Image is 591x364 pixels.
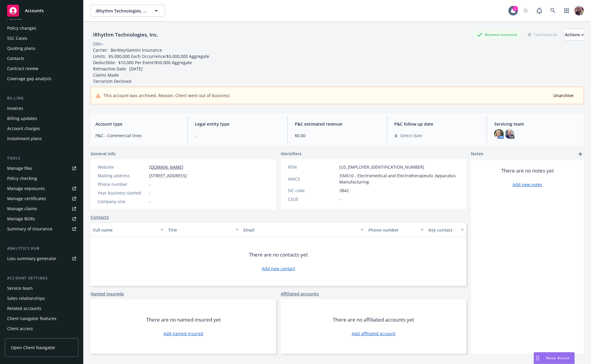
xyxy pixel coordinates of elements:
[7,224,52,234] div: Summary of insurance
[5,54,78,63] a: Contacts
[577,151,584,158] a: add
[5,214,78,224] a: Manage BORs
[339,172,459,185] span: 334510 - Electromedical and Electrotherapeutic Apparatus Manufacturing
[574,6,584,15] img: photo
[149,164,183,170] a: [DOMAIN_NAME]
[368,227,417,233] div: Phone number
[426,223,466,237] button: Key contact
[5,204,78,213] a: Manage claims
[7,174,37,183] div: Policy checking
[546,355,570,360] span: Nova Assist
[93,41,104,47] div: DBA: -
[103,92,230,99] span: This account was archived. Reason: Client went out of business
[561,5,573,17] a: Switch app
[494,121,579,127] span: Servicing team
[95,132,180,139] span: P&C - Commercial lines
[565,29,584,40] div: Actions
[98,181,147,187] div: Phone number
[7,164,32,173] div: Manage files
[513,181,542,188] a: Add new notes
[262,265,295,272] a: Add new contact
[5,314,78,323] a: Client navigator features
[7,324,33,333] div: Client access
[98,164,147,170] div: Website
[91,31,160,39] div: iRhythm Technologies, Inc.
[534,352,575,364] button: Nova Assist
[7,44,35,53] div: Quoting plans
[5,246,78,251] div: Analytics hub
[7,114,37,123] div: Billing updates
[241,223,366,237] button: Email
[553,92,574,99] button: Unarchive
[98,190,147,196] div: Year business started
[7,214,35,224] div: Manage BORs
[7,294,45,303] div: Sales relationships
[5,44,78,53] a: Quoting plans
[5,275,78,281] div: Account settings
[295,132,380,139] span: $0.00
[474,31,520,38] div: Business Insurance
[534,352,541,364] div: Drag to move
[98,198,147,205] div: Company size
[505,129,514,139] img: photo
[288,176,337,182] div: NAICS
[400,132,422,139] span: Select date
[5,184,78,193] a: Manage exposures
[5,254,78,263] a: Loss summary generator
[91,291,124,297] a: Named insureds
[149,198,151,205] span: -
[11,344,55,351] span: Open Client Navigator
[281,151,302,157] span: Identifiers
[168,227,232,233] div: Title
[195,121,280,127] span: Legal entity type
[5,324,78,333] a: Client access
[471,151,483,158] span: Notes
[501,167,554,174] span: There are no notes yet
[553,93,573,98] span: Unarchive
[366,223,426,237] button: Phone number
[243,227,357,233] div: Email
[5,194,78,203] a: Manage certificates
[5,304,78,313] a: Related accounts
[91,5,165,17] button: iRhythm Technologies, Inc.
[5,34,78,43] a: SSC Cases
[5,104,78,113] a: Invoices
[7,314,56,323] div: Client navigator features
[5,174,78,183] a: Policy checking
[520,5,532,17] a: Start snowing
[5,155,78,161] div: Tools
[295,121,380,127] span: P&C estimated revenue
[7,284,33,293] div: Service team
[91,214,109,220] a: Contacts
[163,330,203,337] a: Add named insured
[96,8,147,14] span: iRhythm Technologies, Inc.
[513,6,518,11] div: 1
[5,224,78,234] a: Summary of insurance
[5,95,78,101] div: Billing
[146,316,221,323] span: There are no named insured yet
[547,5,559,17] a: Search
[5,164,78,173] a: Manage files
[7,74,51,83] div: Coverage gap analysis
[25,8,44,13] span: Accounts
[5,2,78,19] a: Accounts
[93,47,209,84] span: Carrier: Berkley/Gemini Insurance Limits: $5,000,000 Each Occurrence/$5,000,000 Aggregate Deducti...
[333,316,414,323] span: There are no affiliated accounts yet
[339,187,349,194] span: 3842
[149,172,187,179] span: [STREET_ADDRESS]
[7,304,41,313] div: Related accounts
[7,204,37,213] div: Manage claims
[5,64,78,73] a: Contract review
[5,294,78,303] a: Sales relationships
[166,223,241,237] button: Title
[281,291,319,297] a: Affiliated accounts
[339,164,424,170] span: [US_EMPLOYER_IDENTIFICATION_NUMBER]
[428,227,457,233] div: Key contact
[7,194,46,203] div: Manage certificates
[5,124,78,133] a: Account charges
[7,134,42,143] div: Installment plans
[5,23,78,33] a: Policy changes
[7,54,24,63] div: Contacts
[525,31,560,38] div: Total Rewards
